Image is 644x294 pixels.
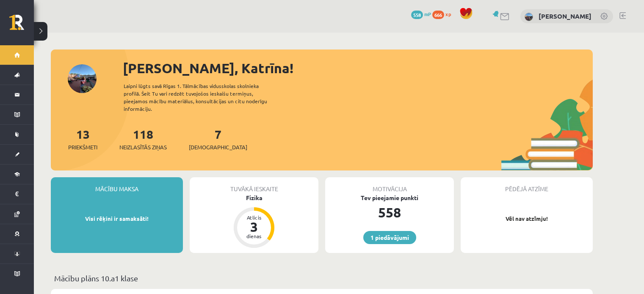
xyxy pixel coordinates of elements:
div: Tev pieejamie punkti [325,193,454,202]
div: 3 [241,220,267,234]
a: 13Priekšmeti [68,126,97,151]
a: [PERSON_NAME] [539,12,591,20]
div: Fizika [190,193,318,202]
span: 666 [432,11,444,19]
a: 7[DEMOGRAPHIC_DATA] [189,126,247,151]
div: 558 [325,202,454,223]
p: Vēl nav atzīmju! [465,214,589,223]
p: Mācību plāns 10.a1 klase [54,272,589,284]
a: 1 piedāvājumi [363,231,416,244]
div: Motivācija [325,177,454,193]
div: Laipni lūgts savā Rīgas 1. Tālmācības vidusskolas skolnieka profilā. Šeit Tu vari redzēt tuvojošo... [124,82,282,113]
div: dienas [241,234,267,239]
div: Pēdējā atzīme [461,177,593,193]
div: Mācību maksa [51,177,183,193]
img: Katrīna Jirgena [525,13,533,21]
p: Visi rēķini ir samaksāti! [55,214,179,223]
span: mP [424,11,431,17]
a: Rīgas 1. Tālmācības vidusskola [9,15,34,36]
a: 666 xp [432,11,455,17]
span: xp [445,11,451,17]
div: Atlicis [241,215,267,220]
span: Neizlasītās ziņas [119,143,167,151]
span: Priekšmeti [68,143,97,151]
span: [DEMOGRAPHIC_DATA] [189,143,247,151]
span: 558 [411,11,423,19]
a: 558 mP [411,11,431,17]
a: Fizika Atlicis 3 dienas [190,193,318,249]
div: Tuvākā ieskaite [190,177,318,193]
a: 118Neizlasītās ziņas [119,126,167,151]
div: [PERSON_NAME], Katrīna! [123,58,593,78]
